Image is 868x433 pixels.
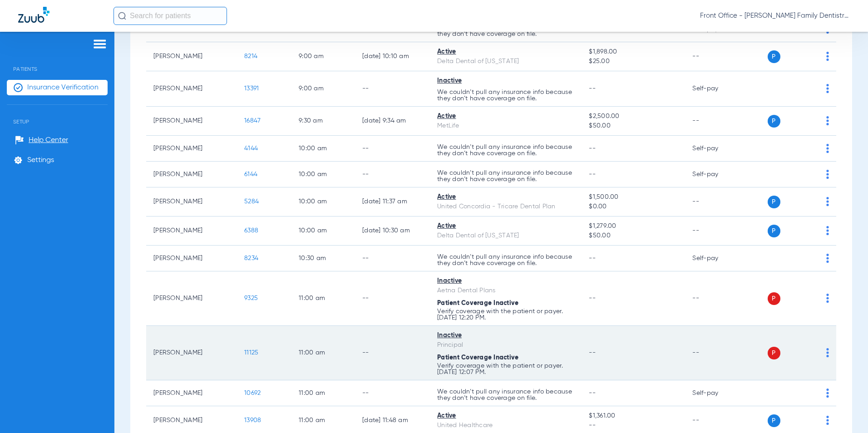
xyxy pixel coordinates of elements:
div: Inactive [437,276,574,286]
td: -- [355,380,430,406]
div: MetLife [437,121,574,131]
td: -- [685,107,746,136]
td: [PERSON_NAME] [146,162,237,187]
p: We couldn’t pull any insurance info because they don’t have coverage on file. [437,144,574,157]
span: P [768,50,780,63]
td: 10:00 AM [291,216,355,246]
div: Active [437,192,574,202]
td: [PERSON_NAME] [146,246,237,271]
span: $2,500.00 [589,112,678,121]
td: 11:00 AM [291,326,355,380]
img: Zuub Logo [18,7,49,23]
p: We couldn’t pull any insurance info because they don’t have coverage on file. [437,254,574,266]
p: We couldn’t pull any insurance info because they don’t have coverage on file. [437,89,574,102]
span: 9325 [244,295,258,301]
td: -- [355,136,430,162]
span: -- [589,171,596,177]
td: [DATE] 11:37 AM [355,187,430,216]
img: group-dot-blue.svg [826,144,829,153]
span: P [768,414,780,427]
span: Settings [27,156,54,165]
td: 11:00 AM [291,271,355,326]
span: 8214 [244,53,257,59]
td: [PERSON_NAME] [146,187,237,216]
td: [PERSON_NAME] [146,216,237,246]
input: Search for patients [113,7,227,25]
span: Patients [7,52,108,72]
td: 9:30 AM [291,107,355,136]
img: group-dot-blue.svg [826,116,829,125]
span: -- [589,421,678,430]
td: Self-pay [685,380,746,406]
td: Self-pay [685,162,746,187]
img: group-dot-blue.svg [826,294,829,303]
td: -- [355,246,430,271]
span: 16847 [244,118,261,124]
div: Delta Dental of [US_STATE] [437,231,574,241]
iframe: Chat Widget [823,389,868,433]
img: group-dot-blue.svg [826,170,829,179]
div: Aetna Dental Plans [437,286,574,295]
div: Active [437,112,574,121]
a: Help Center [15,136,68,145]
img: group-dot-blue.svg [826,254,829,263]
span: 10692 [244,390,261,396]
span: 4144 [244,145,258,152]
span: $1,500.00 [589,192,678,202]
span: P [768,196,780,208]
img: group-dot-blue.svg [826,197,829,206]
span: $25.00 [589,57,678,66]
span: -- [589,26,596,32]
td: 9:00 AM [291,71,355,107]
div: Inactive [437,76,574,86]
td: [PERSON_NAME] [146,326,237,380]
span: 13391 [244,85,259,92]
span: 6144 [244,171,257,177]
td: 9:00 AM [291,42,355,71]
span: Front Office - [PERSON_NAME] Family Dentistry [700,11,850,20]
span: 11125 [244,349,258,356]
img: group-dot-blue.svg [826,389,829,398]
span: -- [589,85,596,92]
span: $1,898.00 [589,47,678,57]
td: 10:30 AM [291,246,355,271]
span: -- [589,349,596,356]
div: Delta Dental of [US_STATE] [437,57,574,66]
span: $50.00 [589,121,678,131]
span: Setup [7,105,108,125]
td: -- [685,326,746,380]
td: Self-pay [685,71,746,107]
td: -- [685,271,746,326]
span: 13908 [244,417,261,423]
p: We couldn’t pull any insurance info because they don’t have coverage on file. [437,170,574,182]
span: 5284 [244,198,259,205]
td: Self-pay [685,136,746,162]
div: United Healthcare [437,421,574,430]
span: $1,361.00 [589,411,678,421]
span: 6388 [244,227,258,234]
img: group-dot-blue.svg [826,226,829,235]
div: Active [437,47,574,57]
span: Patient Coverage Inactive [437,300,518,306]
span: P [768,115,780,128]
div: Inactive [437,331,574,340]
td: [PERSON_NAME] [146,42,237,71]
span: P [768,292,780,305]
td: [PERSON_NAME] [146,71,237,107]
td: -- [685,187,746,216]
div: Active [437,411,574,421]
span: -- [589,390,596,396]
img: group-dot-blue.svg [826,84,829,93]
td: 10:00 AM [291,187,355,216]
p: Verify coverage with the patient or payer. [DATE] 12:20 PM. [437,308,574,321]
span: P [768,225,780,237]
td: Self-pay [685,246,746,271]
td: -- [355,71,430,107]
td: [DATE] 10:10 AM [355,42,430,71]
img: group-dot-blue.svg [826,52,829,61]
img: hamburger-icon [93,39,107,49]
td: -- [685,42,746,71]
td: 10:00 AM [291,136,355,162]
span: 8234 [244,255,258,261]
span: -- [589,295,596,301]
